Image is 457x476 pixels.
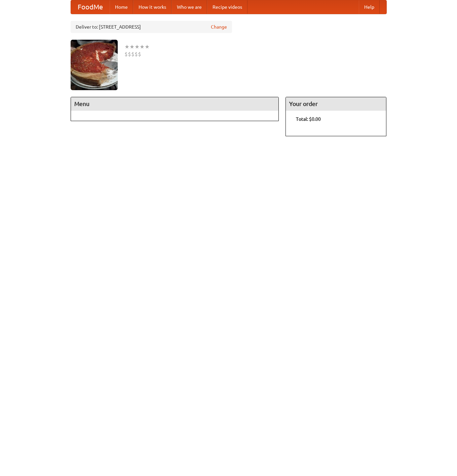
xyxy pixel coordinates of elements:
a: FoodMe [71,0,110,14]
a: Change [211,24,227,30]
li: ★ [135,43,140,50]
h4: Menu [71,97,279,111]
li: ★ [140,43,145,50]
a: Home [110,0,133,14]
a: How it works [133,0,172,14]
li: $ [135,50,138,58]
li: $ [124,50,128,58]
a: Recipe videos [207,0,247,14]
img: angular.jpg [71,40,118,90]
li: ★ [145,43,150,50]
div: Deliver to: [STREET_ADDRESS] [71,21,232,33]
li: $ [128,50,131,58]
li: ★ [124,43,129,50]
li: $ [131,50,135,58]
a: Who we are [172,0,207,14]
li: ★ [129,43,135,50]
a: Help [359,0,380,14]
b: Total: $0.00 [296,116,321,122]
li: $ [138,50,141,58]
h4: Your order [286,97,386,111]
